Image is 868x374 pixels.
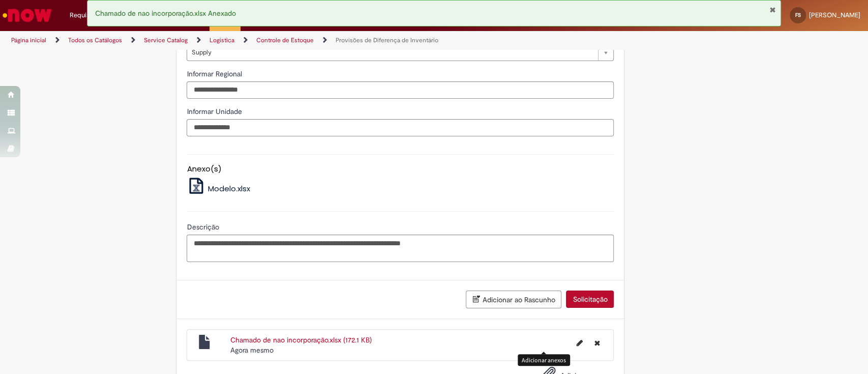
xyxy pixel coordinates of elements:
img: ServiceNow [1,5,53,25]
textarea: Descrição [187,235,614,262]
a: Controle de Estoque [256,36,314,44]
input: Informar Unidade [187,119,614,136]
span: Descrição [187,222,221,232]
span: Modelo.xlsx [208,183,250,194]
span: Informar Unidade [187,107,244,116]
ul: Trilhas de página [8,31,571,50]
button: Editar nome de arquivo Chamado de nao incorporação.xlsx [570,335,588,351]
a: Todos os Catálogos [68,36,122,44]
a: Modelo.xlsx [187,183,250,194]
a: Provisões de Diferença de Inventário [336,36,438,44]
a: Chamado de nao incorporação.xlsx (172.1 KB) [230,335,372,344]
button: Adicionar ao Rascunho [466,291,561,308]
span: Requisições [70,10,105,20]
span: Agora mesmo [230,346,274,355]
input: Informar Regional [187,81,614,99]
span: Supply [191,44,593,61]
span: [PERSON_NAME] [809,11,860,19]
a: Service Catalog [144,36,188,44]
button: Solicitação [566,291,614,308]
span: Chamado de nao incorporação.xlsx Anexado [95,9,236,18]
span: FS [795,12,801,18]
time: 29/09/2025 17:20:01 [230,346,274,355]
div: Adicionar anexos [518,354,570,366]
button: Fechar Notificação [769,6,775,14]
span: Informar Regional [187,69,244,78]
a: Logistica [209,36,234,44]
h5: Anexo(s) [187,165,614,174]
a: Página inicial [11,36,46,44]
button: Excluir Chamado de nao incorporação.xlsx [588,335,606,351]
